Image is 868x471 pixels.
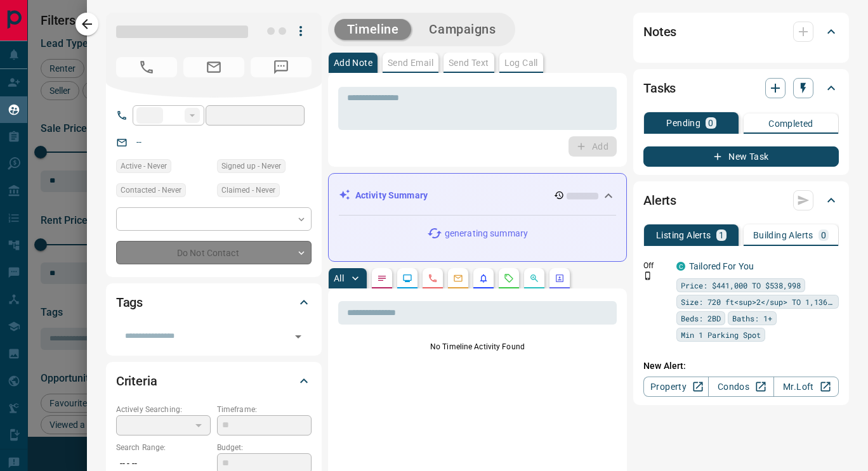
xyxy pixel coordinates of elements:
div: Tasks [643,73,839,103]
span: Size: 720 ft<sup>2</sup> TO 1,136 ft<sup>2</sup> [681,295,834,308]
div: Criteria [116,366,312,396]
a: Tailored For You [689,261,754,271]
p: 1 [719,231,724,240]
p: Add Note [334,58,372,67]
p: Activity Summary [355,189,428,202]
span: Claimed - Never [221,184,275,197]
div: Do Not Contact [116,241,312,264]
svg: Listing Alerts [478,273,489,283]
span: No Number [116,57,177,77]
h2: Alerts [643,190,676,210]
a: -- [136,137,141,147]
a: Mr.Loft [773,377,839,397]
h2: Tasks [643,78,676,98]
button: Campaigns [416,19,508,40]
p: All [334,274,344,283]
span: Beds: 2BD [681,312,721,325]
p: New Alert: [643,359,839,373]
p: Search Range: [116,442,211,453]
button: Open [289,328,307,345]
div: condos.ca [676,262,685,271]
p: No Timeline Activity Found [338,341,617,352]
p: generating summary [445,227,528,240]
svg: Notes [377,273,387,283]
svg: Emails [453,273,463,283]
span: No Email [183,57,244,77]
h2: Tags [116,292,143,313]
p: Actively Searching: [116,404,211,415]
p: 0 [708,119,713,127]
svg: Opportunities [529,273,539,283]
p: 0 [821,231,826,240]
button: New Task [643,146,839,167]
p: Timeframe: [217,404,312,415]
span: Contacted - Never [121,184,181,197]
p: Listing Alerts [656,231,711,240]
span: Min 1 Parking Spot [681,328,761,341]
svg: Requests [504,273,514,283]
svg: Lead Browsing Activity [402,273,412,283]
h2: Notes [643,22,676,42]
span: Baths: 1+ [732,312,772,325]
span: Active - Never [121,160,167,172]
svg: Agent Actions [555,273,565,283]
h2: Criteria [116,371,157,391]
p: Pending [666,119,700,127]
p: Off [643,260,669,271]
div: Activity Summary [339,184,616,207]
p: Budget: [217,442,312,453]
a: Condos [708,377,773,397]
button: Timeline [334,19,412,40]
span: Price: $441,000 TO $538,998 [681,279,801,292]
div: Notes [643,16,839,47]
p: Completed [768,119,813,128]
div: Alerts [643,185,839,216]
svg: Push Notification Only [643,271,652,280]
span: Signed up - Never [221,160,281,172]
p: Building Alerts [753,231,813,240]
svg: Calls [428,273,438,283]
div: Tags [116,287,312,318]
span: No Number [251,57,312,77]
a: Property [643,377,709,397]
